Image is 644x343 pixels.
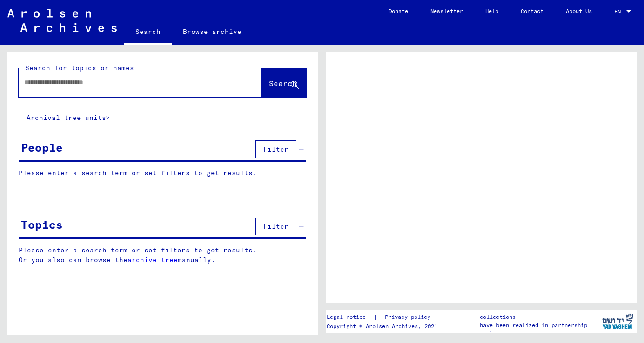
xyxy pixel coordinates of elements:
button: Filter [255,140,296,158]
p: Please enter a search term or set filters to get results. Or you also can browse the manually. [19,245,307,265]
span: Filter [263,222,288,231]
a: Legal notice [327,312,373,322]
p: Please enter a search term or set filters to get results. [19,168,306,178]
span: EN [614,8,624,15]
p: Copyright © Arolsen Archives, 2021 [327,322,442,330]
div: Topics [21,216,63,233]
img: Arolsen_neg.svg [7,9,117,32]
a: Privacy policy [377,312,442,322]
img: yv_logo.png [600,310,635,333]
button: Archival tree units [19,109,117,126]
button: Search [261,68,307,97]
mat-label: Search for topics or names [25,64,134,72]
div: People [21,139,63,156]
a: archive tree [127,256,178,264]
a: Browse archive [172,20,253,43]
p: The Arolsen Archives online collections [480,304,598,321]
span: Filter [263,145,288,153]
button: Filter [255,218,296,235]
div: | [327,312,442,322]
a: Search [124,20,172,45]
span: Search [269,79,297,88]
p: have been realized in partnership with [480,321,598,338]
